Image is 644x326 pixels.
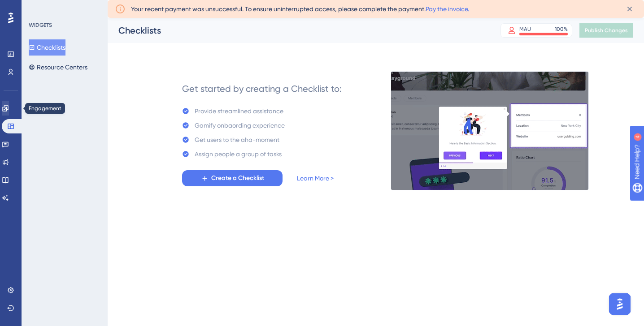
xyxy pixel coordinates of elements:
button: Checklists [29,39,65,56]
div: Get users to the aha-moment [195,134,279,145]
iframe: UserGuiding AI Assistant Launcher [606,291,633,317]
span: Create a Checklist [211,173,264,184]
span: Need Help? [21,2,56,13]
div: 100 % [555,26,568,33]
div: Get started by creating a Checklist to: [182,82,342,95]
span: Your recent payment was unsuccessful. To ensure uninterrupted access, please complete the payment. [131,4,469,14]
img: e28e67207451d1beac2d0b01ddd05b56.gif [391,71,589,190]
div: MAU [519,26,531,33]
div: Checklists [118,24,478,37]
button: Resource Centers [29,59,87,75]
div: Assign people a group of tasks [195,149,282,159]
button: Publish Changes [579,23,633,38]
a: Pay the invoice. [426,5,469,13]
a: Learn More > [297,173,334,184]
div: Gamify onbaording experience [195,120,285,131]
div: WIDGETS [29,21,52,29]
div: Provide streamlined assistance [195,106,283,116]
span: Publish Changes [585,27,628,34]
button: Create a Checklist [182,170,283,186]
div: 4 [62,4,65,12]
